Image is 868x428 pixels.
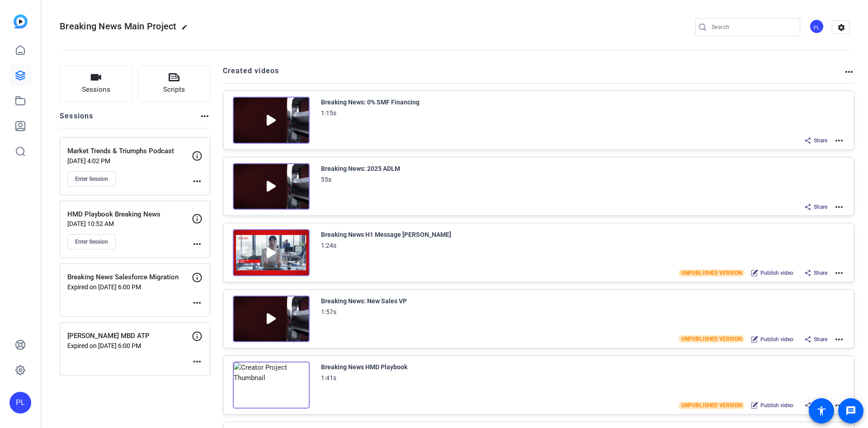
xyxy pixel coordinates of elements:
[9,392,31,414] div: PL
[192,356,203,367] mat-icon: more_horiz
[321,362,407,372] div: Breaking News HMD Playbook
[832,21,850,34] mat-icon: settings
[834,202,844,212] mat-icon: more_horiz
[814,137,827,144] span: Share
[60,21,177,32] span: Breaking News Main Project
[192,297,203,308] mat-icon: more_horiz
[67,220,192,227] p: [DATE] 10:52 AM
[14,14,28,28] img: blue-gradient.svg
[60,111,94,128] h2: Sessions
[233,97,310,144] img: Creator Project Thumbnail
[67,157,192,165] p: [DATE] 4:02 PM
[67,331,192,341] p: [PERSON_NAME] MBD ATP
[814,203,827,211] span: Share
[192,176,203,187] mat-icon: more_horiz
[75,175,108,183] span: Enter Session
[809,19,824,34] div: PL
[75,238,108,245] span: Enter Session
[321,372,336,383] div: 1:41s
[321,174,331,185] div: 55s
[181,24,192,35] mat-icon: edit
[845,405,856,416] mat-icon: message
[321,229,451,240] div: Breaking News H1 Message [PERSON_NAME]
[60,66,132,102] button: Sessions
[67,171,116,187] button: Enter Session
[760,336,793,343] span: Publish video
[760,402,793,409] span: Publish video
[679,402,745,409] span: UNPUBLISHED VERSION
[321,97,420,108] div: Breaking News: 0% SMF Financing
[67,342,192,349] p: Expired on [DATE] 6:00 PM
[199,111,210,122] mat-icon: more_horiz
[233,296,310,343] img: Creator Project Thumbnail
[679,269,745,277] span: UNPUBLISHED VERSION
[679,335,745,343] span: UNPUBLISHED VERSION
[844,66,854,77] mat-icon: more_horiz
[67,272,192,282] p: Breaking News Salesforce Migration
[814,336,827,343] span: Share
[233,229,310,276] img: Creator Project Thumbnail
[321,296,407,306] div: Breaking News: New Sales VP
[233,163,310,210] img: Creator Project Thumbnail
[712,22,793,33] input: Search
[67,209,192,220] p: HMD Playbook Breaking News
[321,108,336,118] div: 1:15s
[67,283,192,291] p: Expired on [DATE] 6:00 PM
[67,234,116,249] button: Enter Session
[321,240,336,251] div: 1:24s
[834,268,844,278] mat-icon: more_horiz
[192,239,203,249] mat-icon: more_horiz
[816,405,827,416] mat-icon: accessibility
[814,269,827,277] span: Share
[321,163,400,174] div: Breaking News: 2025 ADLM
[233,362,310,409] img: Creator Project Thumbnail
[834,334,844,345] mat-icon: more_horiz
[163,85,185,95] span: Scripts
[834,135,844,146] mat-icon: more_horiz
[760,269,793,277] span: Publish video
[321,306,336,317] div: 1:57s
[223,66,844,83] h2: Created videos
[82,85,110,95] span: Sessions
[67,146,192,156] p: Market Trends & Triumphs Podcast
[138,66,211,102] button: Scripts
[809,19,825,35] ngx-avatar: Pattijo Lambert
